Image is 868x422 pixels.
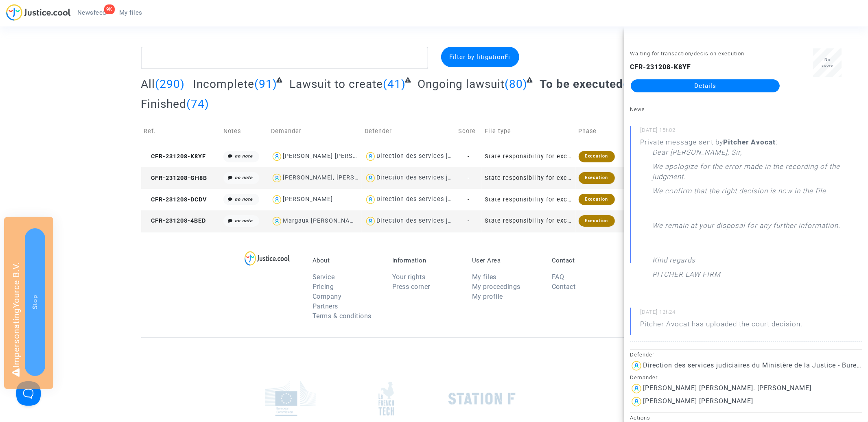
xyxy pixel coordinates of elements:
div: Direction des services judiciaires du Ministère de la Justice - Bureau FIP4 [376,153,602,160]
span: To be executed [540,77,623,91]
div: Execution [579,172,615,184]
i: no note [235,153,253,159]
span: Filter by litigation Fi [450,53,511,61]
i: no note [235,218,253,223]
a: My proceedings [472,283,520,291]
img: jc-logo.svg [6,4,71,21]
a: Company [313,293,342,300]
div: 9K [104,4,115,14]
div: [PERSON_NAME] [PERSON_NAME] [643,397,753,405]
img: icon-user.svg [365,194,376,206]
i: We apologize for the error made in the recording of the judgment. [652,162,840,181]
small: Actions [630,415,650,421]
i: Dear [PERSON_NAME], Sir, [652,148,742,156]
a: Terms & conditions [313,312,372,320]
a: Contact [552,283,576,291]
img: icon-user.svg [630,382,643,395]
span: Incomplete [193,77,254,91]
span: All [141,77,155,91]
span: (74) [187,97,210,111]
span: CFR-231208-K8YF [144,153,206,160]
small: Defender [630,352,654,358]
a: My files [472,273,496,281]
img: icon-user.svg [630,395,643,408]
div: Execution [579,194,615,205]
span: CFR-231208-DCDV [144,196,207,203]
img: icon-user.svg [271,151,283,162]
span: Stop [31,295,39,309]
b: Pitcher Avocat [723,138,776,146]
td: State responsibility for excessive delays in the administration of justice [482,146,575,167]
span: (91) [254,77,277,91]
a: Partners [313,302,338,310]
img: icon-user.svg [271,172,283,184]
img: europe_commision.png [265,381,316,416]
span: Lawsuit to create [289,77,383,91]
td: Score [455,117,482,146]
img: french_tech.png [378,381,394,416]
a: Service [313,273,335,281]
td: Phase [576,117,624,146]
img: icon-user.svg [365,215,376,227]
img: stationf.png [448,393,516,405]
td: Demander [268,117,362,146]
div: Margaux [PERSON_NAME] [283,217,361,224]
span: - [468,217,470,224]
a: FAQ [552,273,564,281]
td: State responsibility for excessive delays in the administration of justice [482,167,575,189]
p: User Area [472,257,540,264]
i: PITCHER LAW FIRM [652,270,721,278]
img: icon-user.svg [271,194,283,206]
span: Ongoing lawsuit [418,77,505,91]
span: My files [119,9,142,16]
span: Finished [141,97,187,111]
a: 9KNewsfeed [71,7,113,19]
a: Your rights [392,273,426,281]
p: About [313,257,380,264]
span: - [468,196,470,203]
div: Private message sent by : [640,137,862,284]
div: Direction des services judiciaires du Ministère de la Justice - Bureau FIP4 [376,196,602,203]
td: Defender [362,117,455,146]
img: logo-lg.svg [245,251,290,266]
a: Press corner [392,283,430,291]
span: (290) [155,77,185,91]
i: no note [235,175,253,180]
small: [DATE] 15h02 [640,127,862,137]
div: Execution [579,215,615,227]
a: Details [631,79,780,92]
img: icon-user.svg [365,172,376,184]
button: Stop [25,228,45,376]
small: News [630,106,645,112]
a: My files [113,7,149,19]
a: My profile [472,293,503,300]
p: Information [392,257,460,264]
span: (4) [623,77,639,91]
div: Execution [579,151,615,162]
div: [PERSON_NAME] [PERSON_NAME]. [PERSON_NAME] [283,153,439,160]
small: Waiting for transaction/decision execution [630,50,744,57]
span: (80) [505,77,527,91]
div: [PERSON_NAME], [PERSON_NAME] [283,174,387,181]
span: No score [822,57,833,68]
span: - [468,153,470,160]
span: (41) [383,77,406,91]
td: State responsibility for excessive delays in the administration of justice [482,210,575,232]
div: Impersonating [4,217,53,389]
span: CFR-231208-4BED [144,217,206,224]
span: CFR-231208-GH8B [144,175,208,181]
a: Pricing [313,283,334,291]
span: - [468,175,470,181]
iframe: Help Scout Beacon - Open [16,381,41,406]
b: CFR-231208-K8YF [630,63,691,71]
small: [DATE] 12h24 [640,308,862,319]
small: Demander [630,374,658,380]
td: State responsibility for excessive delays in the administration of justice [482,189,575,210]
i: We confirm that the right decision is now in the file. [652,187,828,195]
div: Direction des services judiciaires du Ministère de la Justice - Bureau FIP4 [376,174,602,181]
i: We remain at your disposal for any further information. [652,221,840,230]
td: Ref. [141,117,221,146]
p: Pitcher Avocat has uploaded the court decision. [640,319,802,333]
p: Contact [552,257,619,264]
div: Direction des services judiciaires du Ministère de la Justice - Bureau FIP4 [376,217,602,224]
